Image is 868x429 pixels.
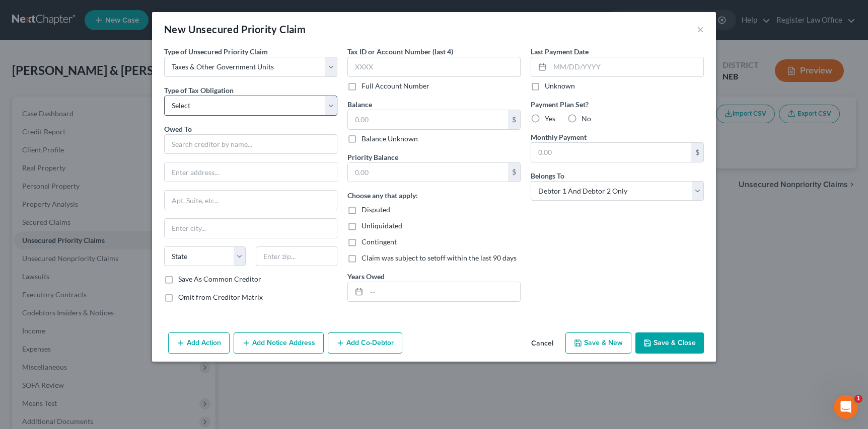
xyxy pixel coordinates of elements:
[361,221,402,230] span: Unliquidated
[165,219,337,238] input: Enter city...
[164,134,337,154] input: Search creditor by name...
[635,332,704,354] button: Save & Close
[361,253,517,262] span: Claim was subject to setoff within the last 90 days
[348,110,508,129] input: 0.00
[531,132,587,142] label: Monthly Payment
[347,190,418,201] label: Choose any that apply:
[234,332,324,354] button: Add Notice Address
[531,143,691,162] input: 0.00
[347,99,372,110] label: Balance
[545,81,575,91] label: Unknown
[523,333,561,354] button: Cancel
[164,125,192,133] span: Owed To
[165,191,337,210] input: Apt, Suite, etc...
[168,332,230,354] button: Add Action
[697,23,704,35] button: ×
[691,143,703,162] div: $
[834,395,858,419] iframe: Intercom live chat
[361,237,397,246] span: Contingent
[531,46,589,57] label: Last Payment Date
[256,246,337,267] input: Enter zip...
[531,171,564,180] span: Belongs To
[348,163,508,182] input: 0.00
[347,152,398,162] label: Priority Balance
[361,81,429,91] label: Full Account Number
[508,110,520,129] div: $
[367,282,520,301] input: --
[565,332,631,354] button: Save & New
[328,332,402,354] button: Add Co-Debtor
[361,205,390,214] span: Disputed
[582,114,591,123] span: No
[164,86,234,95] span: Type of Tax Obligation
[178,293,263,301] span: Omit from Creditor Matrix
[361,134,418,144] label: Balance Unknown
[164,22,306,36] div: New Unsecured Priority Claim
[545,114,555,123] span: Yes
[164,47,268,56] span: Type of Unsecured Priority Claim
[347,57,521,77] input: XXXX
[531,99,704,110] label: Payment Plan Set?
[854,395,862,403] span: 1
[508,163,520,182] div: $
[347,271,385,282] label: Years Owed
[347,46,453,57] label: Tax ID or Account Number (last 4)
[165,162,337,182] input: Enter address...
[178,274,261,284] label: Save As Common Creditor
[550,57,703,76] input: MM/DD/YYYY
